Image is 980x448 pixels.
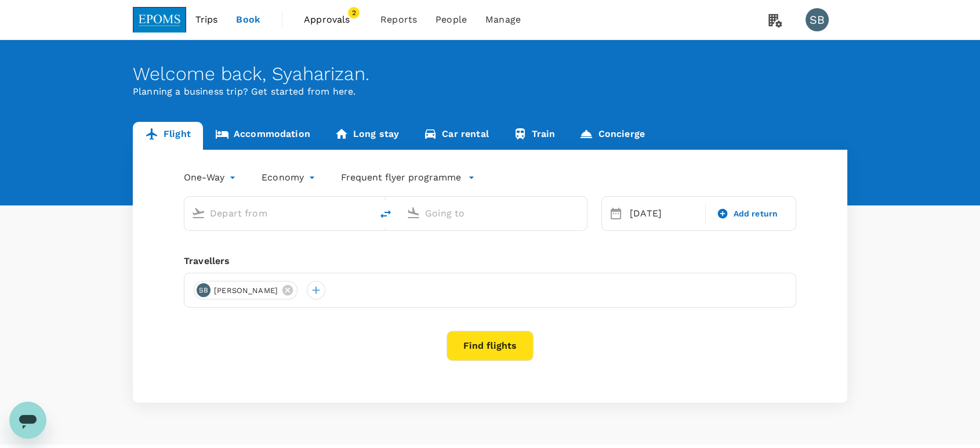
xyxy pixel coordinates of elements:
[262,168,318,187] div: Economy
[322,122,411,150] a: Long stay
[184,254,796,268] div: Travellers
[236,13,260,27] span: Book
[341,171,461,185] p: Frequent flyer programme
[348,7,360,19] span: 2
[195,13,218,27] span: Trips
[733,208,778,220] span: Add return
[485,13,521,27] span: Manage
[364,212,366,214] button: Open
[435,13,467,27] span: People
[425,204,562,222] input: Going to
[380,13,417,27] span: Reports
[304,13,362,27] span: Approvals
[197,283,210,297] div: SB
[372,200,400,228] button: delete
[805,8,829,31] div: SB
[341,171,475,185] button: Frequent flyer programme
[579,212,581,214] button: Open
[133,85,847,99] p: Planning a business trip? Get started from here.
[184,168,238,187] div: One-Way
[625,202,703,225] div: [DATE]
[567,122,656,150] a: Concierge
[411,122,501,150] a: Car rental
[447,331,533,361] button: Find flights
[207,285,285,297] span: [PERSON_NAME]
[210,204,347,222] input: Depart from
[133,63,847,85] div: Welcome back , Syaharizan .
[203,122,322,150] a: Accommodation
[194,281,297,299] div: SB[PERSON_NAME]
[501,122,568,150] a: Train
[9,402,46,439] iframe: Button to launch messaging window
[133,122,203,150] a: Flight
[133,7,186,32] img: EPOMS SDN BHD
